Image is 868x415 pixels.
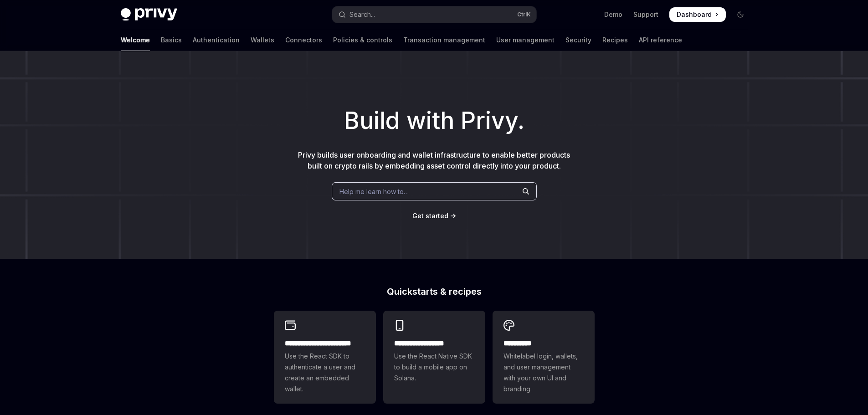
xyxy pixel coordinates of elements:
[493,311,595,404] a: **** *****Whitelabel login, wallets, and user management with your own UI and branding.
[121,8,177,21] img: dark logo
[333,29,392,51] a: Policies & controls
[349,9,375,20] div: Search...
[602,29,628,51] a: Recipes
[251,29,274,51] a: Wallets
[604,10,622,19] a: Demo
[503,351,584,395] span: Whitelabel login, wallets, and user management with your own UI and branding.
[677,10,712,19] span: Dashboard
[121,29,150,51] a: Welcome
[517,11,531,18] span: Ctrl K
[565,29,591,51] a: Security
[15,103,853,138] h1: Build with Privy.
[298,150,570,170] span: Privy builds user onboarding and wallet infrastructure to enable better products built on crypto ...
[193,29,240,51] a: Authentication
[403,29,485,51] a: Transaction management
[639,29,682,51] a: API reference
[332,6,536,23] button: Open search
[383,311,485,404] a: **** **** **** ***Use the React Native SDK to build a mobile app on Solana.
[412,212,448,220] span: Get started
[669,7,726,22] a: Dashboard
[633,10,658,19] a: Support
[274,287,595,296] h2: Quickstarts & recipes
[285,351,365,395] span: Use the React SDK to authenticate a user and create an embedded wallet.
[161,29,182,51] a: Basics
[733,7,748,22] button: Toggle dark mode
[496,29,555,51] a: User management
[394,351,474,384] span: Use the React Native SDK to build a mobile app on Solana.
[412,211,448,220] a: Get started
[339,187,409,196] span: Help me learn how to…
[285,29,322,51] a: Connectors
